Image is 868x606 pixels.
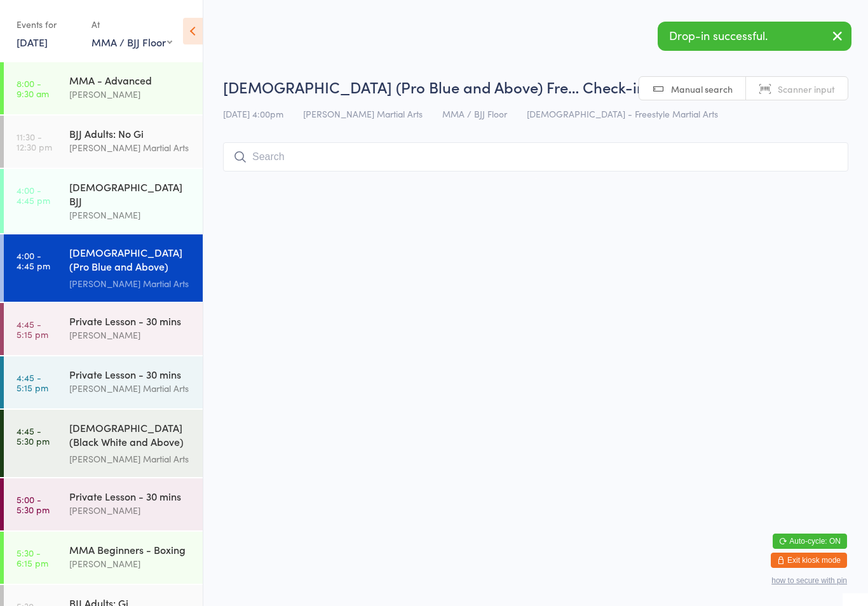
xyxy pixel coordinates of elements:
a: 8:00 -9:30 amMMA - Advanced[PERSON_NAME] [4,62,203,114]
a: 5:00 -5:30 pmPrivate Lesson - 30 mins[PERSON_NAME] [4,478,203,530]
a: 4:00 -4:45 pm[DEMOGRAPHIC_DATA] (Pro Blue and Above) Freestyle Martial Arts[PERSON_NAME] Martial ... [4,234,203,302]
time: 4:45 - 5:15 pm [17,372,48,393]
span: Scanner input [778,83,835,95]
div: [PERSON_NAME] [69,556,192,571]
time: 5:00 - 5:30 pm [17,494,50,515]
time: 4:45 - 5:15 pm [17,319,48,339]
time: 11:30 - 12:30 pm [17,131,52,152]
div: Private Lesson - 30 mins [69,367,192,381]
span: [PERSON_NAME] Martial Arts [303,107,423,120]
div: [PERSON_NAME] [69,328,192,342]
div: [PERSON_NAME] [69,87,192,102]
div: Private Lesson - 30 mins [69,489,192,503]
div: [PERSON_NAME] [69,503,192,518]
div: [PERSON_NAME] Martial Arts [69,276,192,291]
time: 8:00 - 9:30 am [17,78,49,98]
a: 4:45 -5:15 pmPrivate Lesson - 30 mins[PERSON_NAME] Martial Arts [4,356,203,408]
div: Private Lesson - 30 mins [69,314,192,328]
input: Search [223,142,848,172]
div: [PERSON_NAME] Martial Arts [69,381,192,396]
span: Manual search [671,83,733,95]
a: 11:30 -12:30 pmBJJ Adults: No Gi[PERSON_NAME] Martial Arts [4,116,203,168]
a: 4:45 -5:15 pmPrivate Lesson - 30 mins[PERSON_NAME] [4,303,203,355]
h2: [DEMOGRAPHIC_DATA] (Pro Blue and Above) Fre… Check-in [223,76,848,97]
div: BJJ Adults: No Gi [69,126,192,140]
div: MMA / BJJ Floor [92,35,172,49]
time: 4:45 - 5:30 pm [17,426,50,446]
div: MMA Beginners - Boxing [69,542,192,556]
a: 4:00 -4:45 pm[DEMOGRAPHIC_DATA] BJJ[PERSON_NAME] [4,169,203,233]
time: 5:30 - 6:15 pm [17,548,48,568]
span: MMA / BJJ Floor [442,107,507,120]
div: Drop-in successful. [658,22,851,51]
div: At [92,14,172,35]
a: 5:30 -6:15 pmMMA Beginners - Boxing[PERSON_NAME] [4,532,203,584]
div: [PERSON_NAME] Martial Arts [69,452,192,466]
div: Events for [17,14,79,35]
div: [PERSON_NAME] Martial Arts [69,140,192,155]
span: [DEMOGRAPHIC_DATA] - Freestyle Martial Arts [527,107,718,120]
div: MMA - Advanced [69,73,192,87]
div: [DEMOGRAPHIC_DATA] (Pro Blue and Above) Freestyle Martial Arts [69,245,192,276]
a: [DATE] [17,35,48,49]
button: Auto-cycle: ON [773,534,847,549]
button: how to secure with pin [771,576,847,585]
time: 4:00 - 4:45 pm [17,185,50,205]
div: [DEMOGRAPHIC_DATA] BJJ [69,180,192,208]
a: 4:45 -5:30 pm[DEMOGRAPHIC_DATA] (Black White and Above) Freestyle Martial ...[PERSON_NAME] Martia... [4,410,203,477]
div: [DEMOGRAPHIC_DATA] (Black White and Above) Freestyle Martial ... [69,421,192,452]
span: [DATE] 4:00pm [223,107,283,120]
button: Exit kiosk mode [771,553,847,568]
div: [PERSON_NAME] [69,208,192,222]
time: 4:00 - 4:45 pm [17,250,50,271]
